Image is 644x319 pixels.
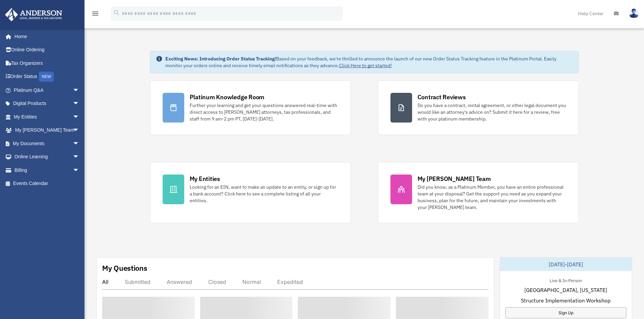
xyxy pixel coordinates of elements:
[165,55,573,69] div: Based on your feedback, we're thrilled to announce the launch of our new Order Status Tracking fe...
[5,177,90,190] a: Events Calendar
[3,8,64,21] img: Anderson Advisors Platinum Portal
[378,80,579,135] a: Contract Reviews Do you have a contract, rental agreement, or other legal document you would like...
[165,56,276,62] strong: Exciting News: Introducing Order Status Tracking!
[73,124,86,137] span: arrow_drop_down
[339,62,392,69] a: Click Here to get started!
[242,278,261,285] div: Normal
[521,296,611,304] span: Structure Implementation Workshop
[113,9,120,17] i: search
[125,278,150,285] div: Submitted
[102,278,109,285] div: All
[208,278,226,285] div: Closed
[629,8,639,18] img: User Pic
[5,30,86,43] a: Home
[5,56,90,70] a: Tax Organizers
[418,175,491,183] div: My [PERSON_NAME] Team
[418,184,566,211] div: Did you know, as a Platinum Member, you have an entire professional team at your disposal? Get th...
[73,150,86,164] span: arrow_drop_down
[5,163,90,177] a: Billingarrow_drop_down
[73,83,86,97] span: arrow_drop_down
[91,9,99,18] i: menu
[5,97,90,110] a: Digital Productsarrow_drop_down
[5,137,90,150] a: My Documentsarrow_drop_down
[5,83,90,97] a: Platinum Q&Aarrow_drop_down
[150,80,351,135] a: Platinum Knowledge Room Further your learning and get your questions answered real-time with dire...
[5,70,90,84] a: Order StatusNEW
[190,93,265,101] div: Platinum Knowledge Room
[91,12,99,18] a: menu
[524,286,607,294] span: [GEOGRAPHIC_DATA], [US_STATE]
[39,72,54,82] div: NEW
[167,278,192,285] div: Answered
[73,97,86,111] span: arrow_drop_down
[190,184,338,204] div: Looking for an EIN, want to make an update to an entity, or sign up for a bank account? Click her...
[5,43,90,57] a: Online Ordering
[378,162,579,223] a: My [PERSON_NAME] Team Did you know, as a Platinum Member, you have an entire professional team at...
[418,93,466,101] div: Contract Reviews
[5,124,90,137] a: My [PERSON_NAME] Teamarrow_drop_down
[5,110,90,124] a: My Entitiesarrow_drop_down
[190,175,220,183] div: My Entities
[277,278,303,285] div: Expedited
[505,307,626,318] a: Sign Up
[544,276,587,284] div: Live & In-Person
[190,102,338,122] div: Further your learning and get your questions answered real-time with direct access to [PERSON_NAM...
[73,137,86,151] span: arrow_drop_down
[500,258,632,271] div: [DATE]-[DATE]
[150,162,351,223] a: My Entities Looking for an EIN, want to make an update to an entity, or sign up for a bank accoun...
[102,263,147,273] div: My Questions
[5,150,90,164] a: Online Learningarrow_drop_down
[73,163,86,177] span: arrow_drop_down
[418,102,566,122] div: Do you have a contract, rental agreement, or other legal document you would like an attorney's ad...
[73,110,86,124] span: arrow_drop_down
